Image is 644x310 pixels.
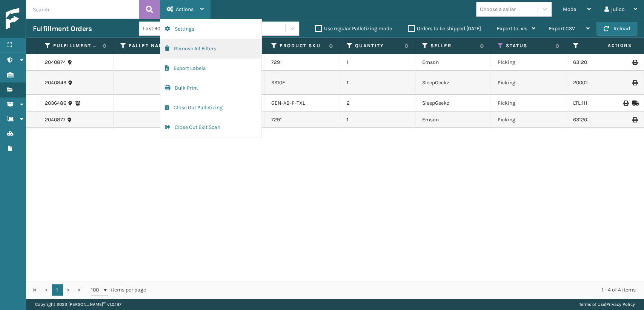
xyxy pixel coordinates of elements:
label: Fulfillment Order Id [53,42,99,49]
td: 1 [340,71,415,95]
i: Print Label [632,80,637,85]
td: Emson [415,112,491,128]
button: Bulk Print [160,78,261,98]
td: SleepGeekz [415,95,491,112]
button: Remove All Filters [160,39,261,59]
a: SS10F [271,79,285,86]
label: Orders to be shipped [DATE] [408,25,481,32]
a: GEN-AB-P-TXL [271,100,305,106]
div: | [579,299,635,310]
p: Copyright 2023 [PERSON_NAME]™ v 1.0.187 [35,299,121,310]
td: SleepGeekz [415,71,491,95]
label: Status [506,42,552,49]
td: 200013753714078 [566,71,642,95]
a: 2040849 [45,79,66,87]
label: Quantity [355,42,401,49]
div: Last 90 Days [143,25,201,33]
span: items per page [91,284,146,296]
a: 7291 [271,116,282,123]
label: Pallet Name [129,42,174,49]
div: 1 - 4 of 4 items [157,286,636,294]
td: LTL.111-6652439-1462644 [566,95,642,112]
img: logo [6,8,74,30]
a: 7291 [271,59,282,65]
i: Print BOL [623,101,628,106]
a: Terms of Use [579,302,605,307]
td: Picking [491,54,566,71]
button: Export Labels [160,59,261,78]
span: Export CSV [549,25,575,32]
td: Emson [415,54,491,71]
label: Seller [430,42,476,49]
td: 1 [340,112,415,128]
button: Settings [160,19,261,39]
a: Privacy Policy [606,302,635,307]
label: Use regular Palletizing mode [315,25,392,32]
i: Mark as Shipped [632,101,637,106]
td: 1 [340,54,415,71]
span: Actions [176,6,194,12]
div: Choose a seller [480,5,516,13]
span: Export to .xls [497,25,527,32]
span: 100 [91,286,102,294]
td: 6312072413347 [566,54,642,71]
button: Close Out Palletizing [160,98,261,118]
td: 6312038039715 [566,112,642,128]
button: Reload [596,22,637,36]
span: Actions [584,39,636,52]
label: Product SKU [280,42,325,49]
a: 1 [52,284,63,296]
button: Close Out Exit Scan [160,118,261,137]
td: Picking [491,71,566,95]
td: 2 [340,95,415,112]
i: Print Label [632,60,637,65]
a: 2040877 [45,116,66,124]
td: Picking [491,95,566,112]
a: 2036486 [45,99,66,107]
h3: Fulfillment Orders [33,24,92,33]
td: Picking [491,112,566,128]
span: Mode [563,6,576,12]
a: 2040874 [45,59,66,66]
i: Print Label [632,117,637,122]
